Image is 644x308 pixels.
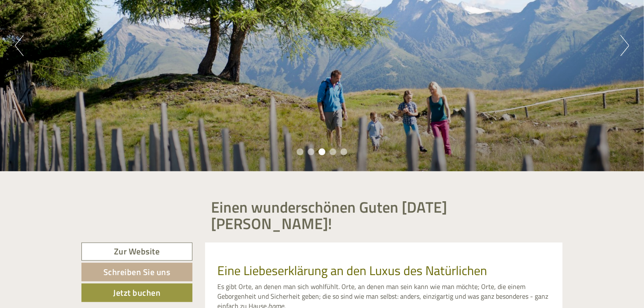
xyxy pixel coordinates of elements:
div: Guten Tag, wie können wir Ihnen helfen? [6,23,135,49]
button: Next [620,35,629,56]
div: [GEOGRAPHIC_DATA] [13,24,130,31]
small: 08:17 [13,41,130,47]
button: Previous [15,35,24,56]
a: Zur Website [81,243,192,261]
a: Schreiben Sie uns [81,263,192,281]
div: Mittwoch [145,6,188,21]
span: Eine Liebeserklärung an den Luxus des Natürlichen [218,261,487,280]
button: Senden [278,219,333,237]
h1: Einen wunderschönen Guten [DATE] [PERSON_NAME]! [211,199,557,232]
a: Jetzt buchen [81,284,192,302]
